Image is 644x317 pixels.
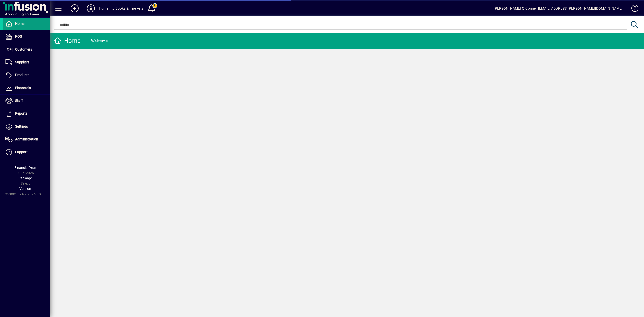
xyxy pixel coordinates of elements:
[91,37,108,45] div: Welcome
[494,4,623,12] div: [PERSON_NAME] O''Connell [EMAIL_ADDRESS][PERSON_NAME][DOMAIN_NAME]
[3,69,50,82] a: Products
[15,137,38,141] span: Administration
[15,47,32,51] span: Customers
[15,111,27,115] span: Reports
[15,99,23,103] span: Staff
[19,187,31,191] span: Version
[628,1,638,17] a: Knowledge Base
[15,86,31,90] span: Financials
[3,133,50,146] a: Administration
[54,37,81,45] div: Home
[3,95,50,107] a: Staff
[99,4,144,12] div: Humanity Books & Fine Arts
[67,4,83,13] button: Add
[14,166,36,170] span: Financial Year
[3,82,50,94] a: Financials
[83,4,99,13] button: Profile
[15,124,28,128] span: Settings
[15,60,29,64] span: Suppliers
[15,34,22,38] span: POS
[3,107,50,120] a: Reports
[3,120,50,133] a: Settings
[3,43,50,56] a: Customers
[3,56,50,69] a: Suppliers
[18,176,32,180] span: Package
[15,22,24,26] span: Home
[15,150,28,154] span: Support
[3,146,50,158] a: Support
[15,73,29,77] span: Products
[3,30,50,43] a: POS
